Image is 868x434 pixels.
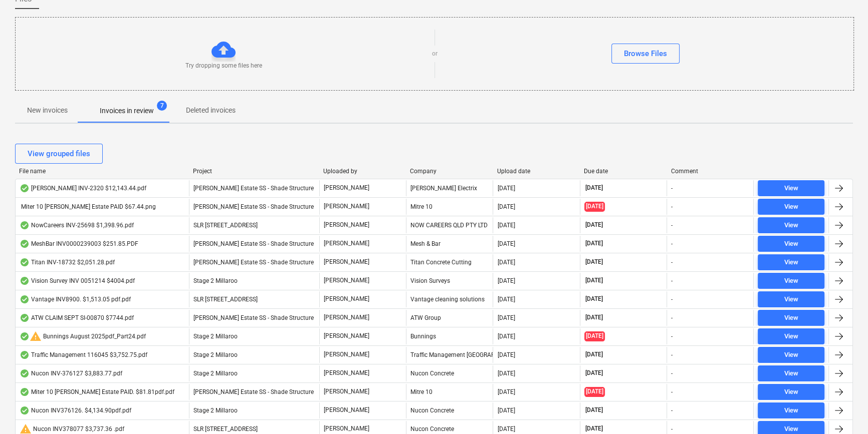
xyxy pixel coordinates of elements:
[323,168,402,175] div: Uploaded by
[671,296,673,303] div: -
[497,425,515,432] div: [DATE]
[758,217,824,233] button: View
[20,330,146,342] div: Bunnings August 2025pdf_Part24.pdf
[324,332,369,340] p: [PERSON_NAME]
[324,221,369,229] p: [PERSON_NAME]
[406,328,493,344] div: Bunnings
[20,406,131,414] div: Nucon INV376126. $4,134.90pdf.pdf
[497,240,515,247] div: [DATE]
[324,295,369,303] p: [PERSON_NAME]
[784,238,798,250] div: View
[193,388,314,395] span: Patrick Estate SS - Shade Structure
[410,168,489,175] div: Company
[584,202,605,211] span: [DATE]
[671,168,750,175] div: Comment
[324,202,369,211] p: [PERSON_NAME]
[671,240,673,247] div: -
[671,314,673,321] div: -
[20,314,30,322] div: OCR finished
[30,330,42,342] span: warning
[497,203,515,210] div: [DATE]
[406,236,493,252] div: Mesh & Bar
[758,310,824,326] button: View
[432,50,438,58] p: or
[406,199,493,215] div: Mitre 10
[758,347,824,363] button: View
[584,331,605,341] span: [DATE]
[758,236,824,252] button: View
[19,168,185,175] div: File name
[784,257,798,268] div: View
[15,17,854,91] div: Try dropping some files hereorBrowse Files
[497,222,515,229] div: [DATE]
[671,351,673,358] div: -
[193,333,238,340] span: Stage 2 Millaroo
[20,332,30,340] div: OCR finished
[497,296,515,303] div: [DATE]
[497,388,515,395] div: [DATE]
[784,183,798,194] div: View
[193,277,238,284] span: Stage 2 Millaroo
[784,405,798,416] div: View
[758,365,824,381] button: View
[406,254,493,270] div: Titan Concrete Cutting
[324,424,369,433] p: [PERSON_NAME]
[20,351,30,359] div: OCR finished
[671,370,673,377] div: -
[193,168,315,175] div: Project
[584,313,604,322] span: [DATE]
[584,369,604,377] span: [DATE]
[406,180,493,196] div: [PERSON_NAME] Electrix
[784,312,798,324] div: View
[584,168,663,175] div: Due date
[20,369,122,377] div: Nucon INV-376127 $3,883.77.pdf
[584,184,604,192] span: [DATE]
[671,425,673,432] div: -
[758,384,824,400] button: View
[497,333,515,340] div: [DATE]
[20,406,30,414] div: OCR finished
[193,240,314,247] span: Patrick Estate SS - Shade Structure
[193,370,238,377] span: Stage 2 Millaroo
[20,314,134,322] div: ATW CLAIM SEPT SI-00870 $7744.pdf
[20,295,30,303] div: OCR finished
[758,199,824,215] button: View
[193,407,238,414] span: Stage 2 Millaroo
[324,184,369,192] p: [PERSON_NAME]
[324,276,369,285] p: [PERSON_NAME]
[584,239,604,248] span: [DATE]
[20,258,30,266] div: OCR finished
[406,273,493,289] div: Vision Surveys
[497,407,515,414] div: [DATE]
[758,291,824,307] button: View
[671,407,673,414] div: -
[818,386,868,434] div: Chat Widget
[784,349,798,361] div: View
[20,221,30,229] div: OCR finished
[20,184,146,192] div: [PERSON_NAME] INV-2320 $12,143.44.pdf
[784,368,798,379] div: View
[20,240,138,248] div: MeshBar INV0000239003 $251.85.PDF
[193,203,314,210] span: Patrick Estate SS - Shade Structure
[784,386,798,398] div: View
[100,106,154,116] p: Invoices in review
[20,277,135,285] div: Vision Survey INV 0051214 $4004.pdf
[584,258,604,266] span: [DATE]
[324,313,369,322] p: [PERSON_NAME]
[758,180,824,196] button: View
[20,369,30,377] div: OCR finished
[758,273,824,289] button: View
[20,184,30,192] div: OCR finished
[584,387,605,396] span: [DATE]
[20,277,30,285] div: OCR finished
[406,291,493,307] div: Vantage cleaning solutions
[784,201,798,213] div: View
[20,240,30,248] div: OCR finished
[15,144,103,164] button: View grouped files
[758,328,824,344] button: View
[784,220,798,231] div: View
[584,276,604,285] span: [DATE]
[20,203,156,210] div: Miter 10 [PERSON_NAME] Estate PAID $67.44.png
[624,47,667,60] div: Browse Files
[193,314,314,321] span: Patrick Estate SS - Shade Structure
